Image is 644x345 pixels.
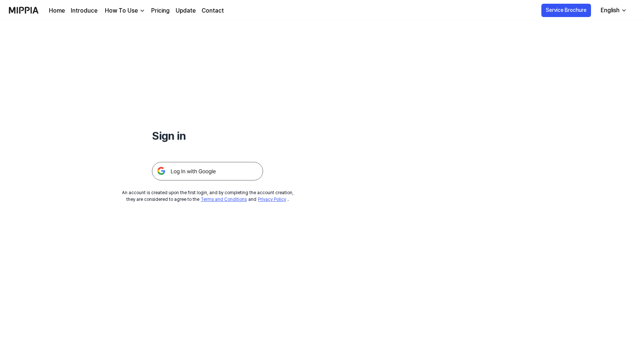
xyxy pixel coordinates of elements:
[176,6,196,15] a: Update
[151,6,170,15] a: Pricing
[152,162,263,180] img: 구글 로그인 버튼
[599,6,621,15] div: English
[103,6,139,15] div: How To Use
[103,6,145,15] button: How To Use
[541,4,591,17] button: Service Brochure
[49,6,65,15] a: Home
[71,6,97,15] a: Introduce
[202,6,224,15] a: Contact
[258,197,286,202] a: Privacy Policy
[139,8,145,14] img: down
[152,127,263,144] h1: Sign in
[122,189,293,203] div: An account is created upon the first login, and by completing the account creation, they are cons...
[201,197,247,202] a: Terms and Conditions
[595,3,631,18] button: English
